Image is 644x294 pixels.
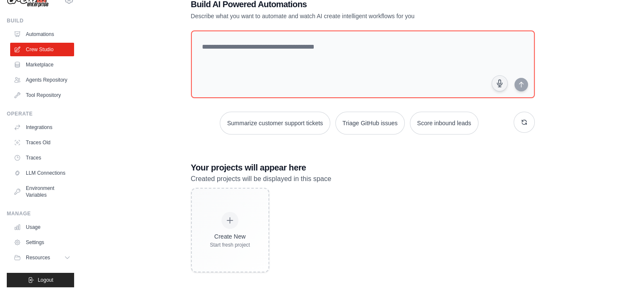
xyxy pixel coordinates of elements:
iframe: Chat Widget [602,253,644,294]
a: Crew Studio [10,43,74,56]
div: Start fresh project [210,242,250,248]
a: Tool Repository [10,88,74,102]
div: Build [7,17,74,24]
h3: Your projects will appear here [191,162,535,173]
a: Agents Repository [10,73,74,87]
p: Created projects will be displayed in this space [191,173,535,184]
div: Operate [7,110,74,117]
a: Marketplace [10,58,74,71]
p: Describe what you want to automate and watch AI create intelligent workflows for you [191,12,475,20]
span: Logout [38,277,53,283]
a: Traces [10,151,74,165]
a: Automations [10,27,74,41]
button: Logout [7,273,74,287]
button: Resources [10,251,74,264]
a: Environment Variables [10,181,74,202]
a: Traces Old [10,136,74,149]
div: Manage [7,210,74,217]
button: Get new suggestions [514,112,535,133]
a: LLM Connections [10,166,74,180]
div: Create New [210,232,250,241]
button: Click to speak your automation idea [492,75,508,91]
a: Integrations [10,121,74,134]
button: Triage GitHub issues [335,112,405,135]
button: Score inbound leads [410,112,478,135]
button: Summarize customer support tickets [220,112,330,135]
a: Settings [10,236,74,249]
span: Resources [26,254,50,261]
a: Usage [10,220,74,234]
